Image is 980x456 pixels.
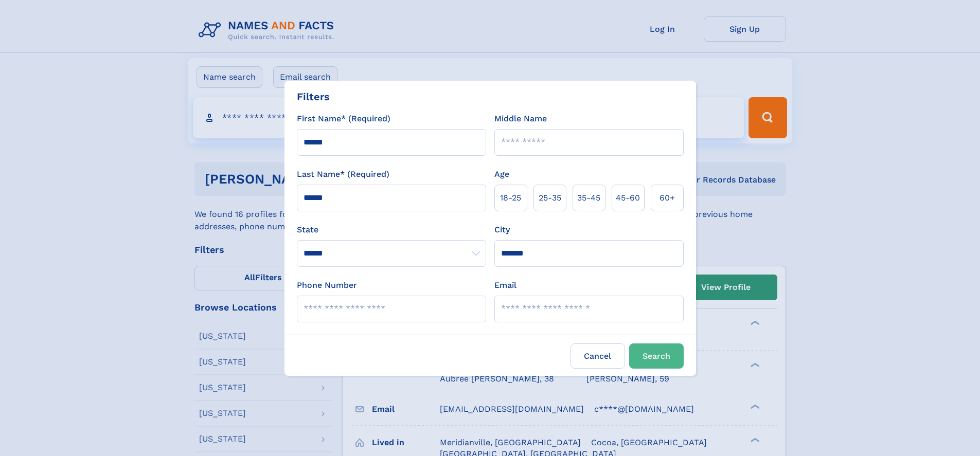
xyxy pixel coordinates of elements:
label: Cancel [571,343,625,369]
span: 60+ [660,192,675,204]
span: 45‑60 [616,192,640,204]
label: Middle Name [494,113,547,125]
label: First Name* (Required) [297,113,390,125]
span: 25‑35 [539,192,561,204]
label: Email [494,279,516,291]
label: Age [494,168,509,180]
button: Search [629,343,684,369]
label: Last Name* (Required) [297,168,389,180]
span: 35‑45 [577,192,600,204]
label: Phone Number [297,279,357,291]
label: State [297,224,486,236]
span: 18‑25 [500,192,521,204]
div: Filters [297,89,330,104]
label: City [494,224,510,236]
